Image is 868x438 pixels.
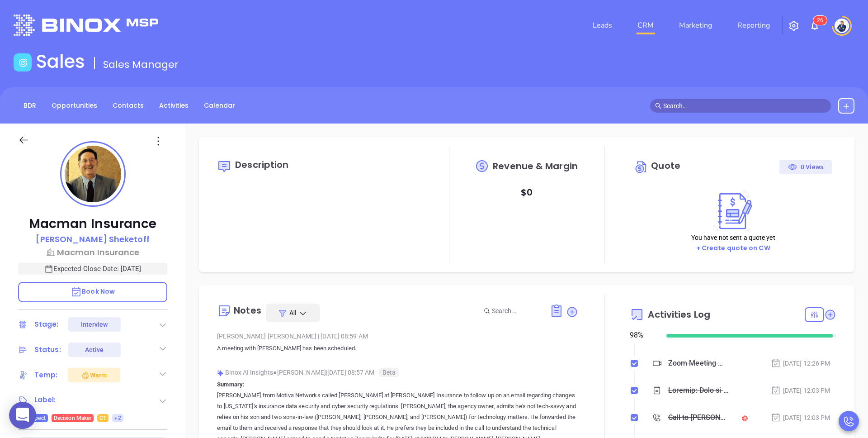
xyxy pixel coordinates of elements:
[34,393,56,407] div: Label:
[103,57,179,71] span: Sales Manager
[696,243,770,252] a: + Create quote on CW
[788,160,823,174] div: 0 Views
[492,306,540,316] input: Search...
[813,16,827,25] sup: 26
[734,16,774,34] a: Reporting
[817,17,820,24] span: 2
[154,98,194,113] a: Activities
[18,98,42,113] a: BDR
[318,333,319,340] span: |
[114,413,121,423] span: +2
[34,318,59,331] div: Stage:
[198,98,241,113] a: Calendar
[54,413,91,423] span: Decision Maker
[835,19,849,33] img: user
[36,51,85,72] h1: Sales
[675,16,716,34] a: Marketing
[668,357,728,370] div: Zoom Meeting with [PERSON_NAME]
[217,366,578,379] div: Binox AI Insights [PERSON_NAME] | [DATE] 08:57 AM
[217,370,224,376] img: svg%3e
[663,101,826,111] input: Search…
[651,159,680,172] span: Quote
[273,369,277,376] span: ●
[693,243,773,253] button: + Create quote on CW
[648,310,710,319] span: Activities Log
[493,162,578,171] span: Revenue & Margin
[107,98,149,113] a: Contacts
[36,233,149,246] a: [PERSON_NAME] Sheketoff
[235,158,288,171] span: Description
[34,368,58,382] div: Temp:
[634,16,657,34] a: CRM
[771,358,830,368] div: [DATE] 12:26 PM
[521,184,533,200] p: $ 0
[217,329,578,343] div: [PERSON_NAME] [PERSON_NAME] [DATE] 08:59 AM
[217,343,578,354] p: A meeting with [PERSON_NAME] has been scheduled.
[234,306,261,315] div: Notes
[14,14,158,36] img: logo
[34,343,61,357] div: Status:
[65,146,121,202] img: profile-user
[809,20,820,31] img: iconNotification
[289,308,296,317] span: All
[630,330,655,341] div: 98 %
[709,190,758,233] img: Create on CWSell
[691,233,775,243] p: You have not sent a quote yet
[85,343,104,357] div: Active
[668,411,728,424] div: Call to [PERSON_NAME]
[18,246,167,258] a: Macman Insurance
[820,17,823,24] span: 6
[36,233,149,245] p: [PERSON_NAME] Sheketoff
[71,287,115,296] span: Book Now
[46,98,103,113] a: Opportunities
[668,384,728,397] div: Loremip: Dolo si am consectet adipisc elitsed doe Temporin Utlaboree Doloremagn. Al enimadmi veni...
[18,263,167,275] p: Expected Close Date: [DATE]
[788,20,799,31] img: iconSetting
[589,16,616,34] a: Leads
[655,103,661,109] span: search
[81,317,108,332] div: Interview
[771,413,830,423] div: [DATE] 12:03 PM
[771,386,830,395] div: [DATE] 12:03 PM
[99,413,106,423] span: CT
[18,216,167,232] p: Macman Insurance
[217,381,245,388] b: Summary:
[379,368,399,377] span: Beta
[634,160,649,174] img: Circle dollar
[81,370,107,381] div: Warm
